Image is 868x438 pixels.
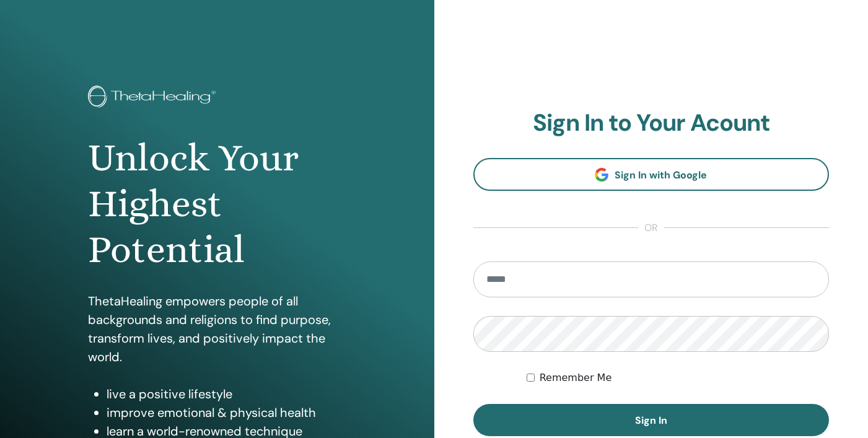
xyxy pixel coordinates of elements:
li: improve emotional & physical health [107,403,346,422]
p: ThetaHealing empowers people of all backgrounds and religions to find purpose, transform lives, a... [88,292,346,366]
h2: Sign In to Your Acount [473,109,830,138]
h1: Unlock Your Highest Potential [88,135,346,273]
a: Sign In with Google [473,158,830,191]
label: Remember Me [540,370,612,385]
div: Keep me authenticated indefinitely or until I manually logout [527,370,829,385]
button: Sign In [473,404,830,436]
span: or [638,221,664,235]
span: Sign In [635,414,667,427]
span: Sign In with Google [615,169,707,182]
li: live a positive lifestyle [107,385,346,403]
